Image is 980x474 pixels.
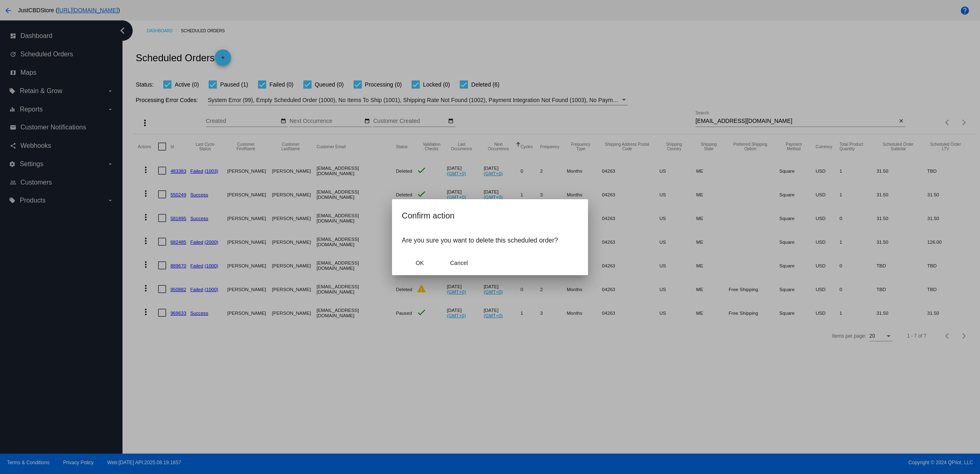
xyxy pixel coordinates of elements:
[402,237,578,244] p: Are you sure you want to delete this scheduled order?
[402,256,438,270] button: Close dialog
[441,256,477,270] button: Close dialog
[450,260,468,266] span: Cancel
[416,260,424,266] span: OK
[402,209,578,222] h2: Confirm action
